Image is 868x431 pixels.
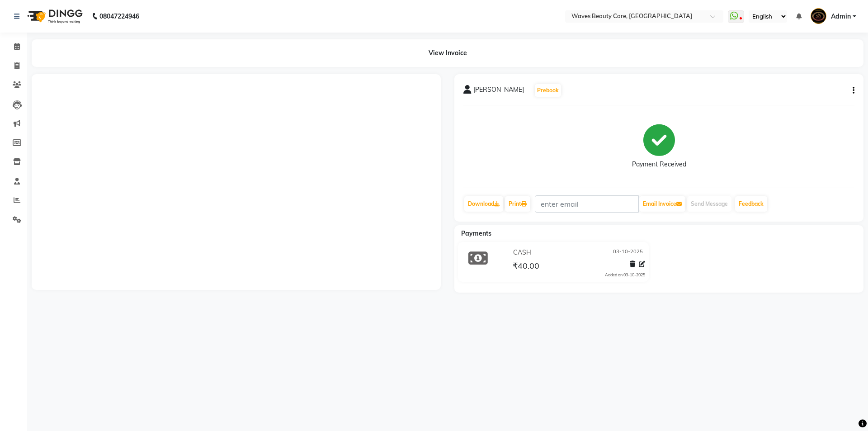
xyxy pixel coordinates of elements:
a: Download [464,196,503,212]
div: Added on 03-10-2025 [605,272,645,278]
button: Send Message [687,196,731,212]
b: 08047224946 [99,4,139,29]
img: logo [23,4,85,29]
span: ₹40.00 [513,260,539,273]
input: enter email [535,195,639,213]
span: Admin [831,12,851,21]
a: Print [505,196,530,212]
span: CASH [513,248,531,257]
img: Admin [811,8,826,24]
span: [PERSON_NAME] [473,85,524,98]
div: View Invoice [32,39,863,67]
a: Feedback [735,196,767,212]
span: Payments [461,229,491,237]
div: Payment Received [632,160,686,169]
button: Prebook [535,84,561,97]
button: Email Invoice [639,196,685,212]
span: 03-10-2025 [613,248,643,257]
